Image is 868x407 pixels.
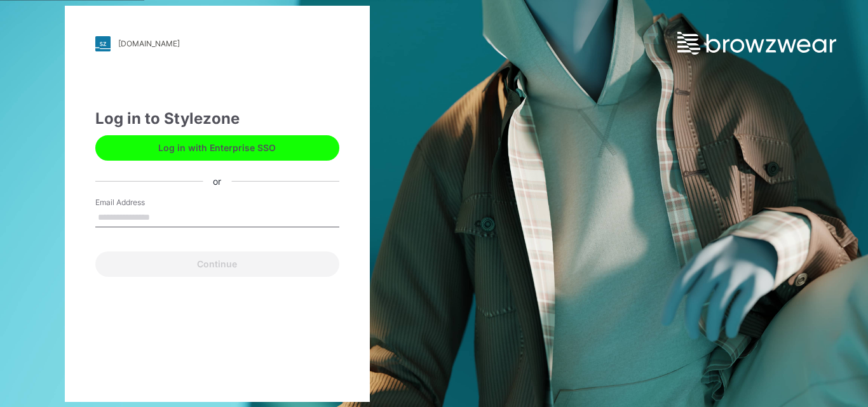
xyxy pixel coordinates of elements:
[118,39,180,48] div: [DOMAIN_NAME]
[95,36,111,51] img: stylezone-logo.562084cfcfab977791bfbf7441f1a819.svg
[95,107,339,130] div: Log in to Stylezone
[95,36,339,51] a: [DOMAIN_NAME]
[677,32,836,55] img: browzwear-logo.e42bd6dac1945053ebaf764b6aa21510.svg
[95,197,184,208] label: Email Address
[203,175,231,188] div: or
[95,135,339,161] button: Log in with Enterprise SSO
